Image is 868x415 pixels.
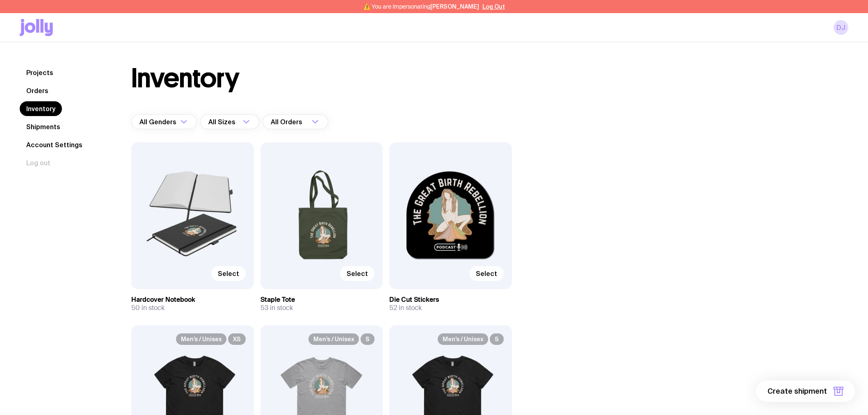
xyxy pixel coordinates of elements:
[131,114,197,129] div: Search for option
[260,296,383,304] h3: Staple Tote
[438,333,488,345] span: Men’s / Unisex
[361,333,375,345] span: S
[176,333,226,345] span: Men’s / Unisex
[260,304,293,312] span: 53 in stock
[200,114,259,129] div: Search for option
[131,65,239,91] h1: Inventory
[218,269,239,278] span: Select
[347,269,368,278] span: Select
[237,114,240,129] input: Search for option
[20,155,57,170] button: Log out
[389,296,512,304] h3: Die Cut Stickers
[208,114,237,129] span: All Sizes
[263,114,328,129] div: Search for option
[228,333,246,345] span: XS
[139,114,178,129] span: All Genders
[482,3,505,10] button: Log Out
[20,137,89,152] a: Account Settings
[271,114,304,129] span: All Orders
[476,269,497,278] span: Select
[430,3,479,10] span: [PERSON_NAME]
[20,119,67,134] a: Shipments
[767,386,827,396] span: Create shipment
[304,114,309,129] input: Search for option
[20,101,62,116] a: Inventory
[131,304,164,312] span: 50 in stock
[490,333,504,345] span: S
[20,65,60,80] a: Projects
[363,3,479,10] span: ⚠️ You are impersonating
[131,296,254,304] h3: Hardcover Notebook
[834,20,848,35] a: DJ
[389,304,422,312] span: 52 in stock
[308,333,359,345] span: Men’s / Unisex
[756,381,855,402] button: Create shipment
[20,83,55,98] a: Orders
